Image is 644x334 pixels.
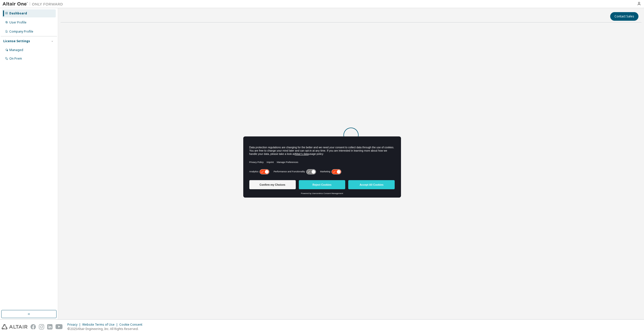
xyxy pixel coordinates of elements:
div: Dashboard [9,11,27,15]
img: altair_logo.svg [2,324,28,329]
img: linkedin.svg [47,324,52,329]
div: Managed [9,48,23,52]
div: On Prem [9,57,22,61]
div: License Settings [3,39,30,43]
div: Company Profile [9,30,33,34]
p: © 2025 Altair Engineering, Inc. All Rights Reserved. [67,327,145,331]
img: facebook.svg [31,324,36,329]
img: youtube.svg [56,324,63,329]
div: Website Terms of Use [82,323,119,327]
div: User Profile [9,20,26,25]
img: Altair One [3,2,66,7]
div: Privacy [67,323,82,327]
div: Cookie Consent [119,323,145,327]
button: Contact Sales [610,12,638,21]
img: instagram.svg [39,324,44,329]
